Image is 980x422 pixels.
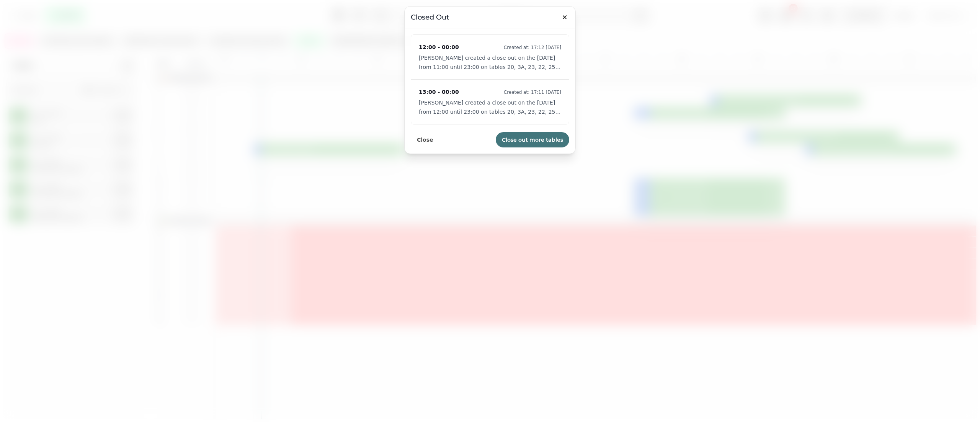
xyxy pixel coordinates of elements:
[419,43,459,52] p: 12:00 - 00:00
[504,89,561,95] p: Created at: 17:11 [DATE]
[419,98,561,116] p: [PERSON_NAME] created a close out on the [DATE] from 12:00 until 23:00 on tables 20, 3A, 23, 22, ...
[417,137,433,142] span: Close
[419,87,459,97] p: 13:00 - 00:00
[411,13,569,22] h3: Closed out
[496,132,569,147] button: Close out more tables
[504,44,561,51] p: Created at: 17:12 [DATE]
[411,132,439,147] button: Close
[419,53,561,72] p: [PERSON_NAME] created a close out on the [DATE] from 11:00 until 23:00 on tables 20, 3A, 23, 22, ...
[502,137,563,142] span: Close out more tables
